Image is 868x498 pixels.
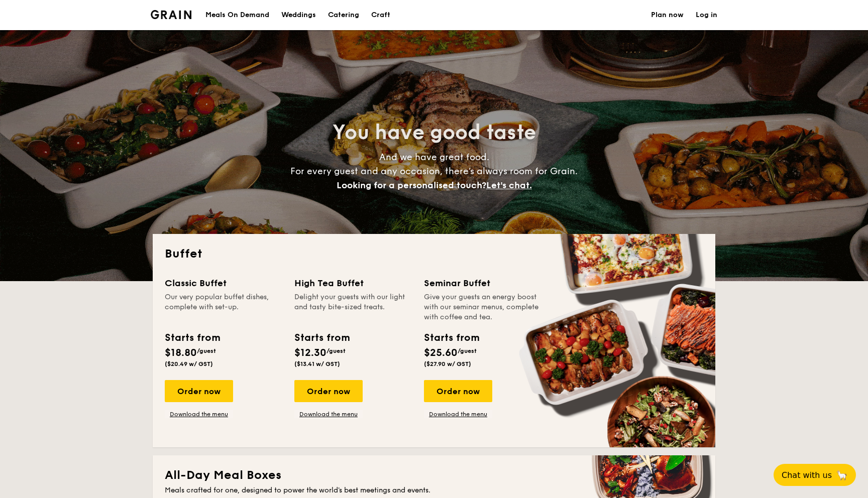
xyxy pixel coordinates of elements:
span: ($20.49 w/ GST) [165,360,213,367]
div: Give your guests an energy boost with our seminar menus, complete with coffee and tea. [424,292,541,322]
img: Grain [151,10,191,19]
span: /guest [197,347,216,354]
a: Download the menu [294,410,363,418]
span: 🦙 [836,469,848,481]
a: Logotype [151,10,191,19]
span: Let's chat. [486,180,532,191]
div: Order now [424,380,492,402]
div: Starts from [424,330,479,345]
h2: Buffet [165,246,703,262]
button: Chat with us🦙 [774,464,856,486]
div: Starts from [294,330,349,345]
a: Download the menu [165,410,233,418]
span: ($27.90 w/ GST) [424,360,471,367]
div: Starts from [165,330,220,345]
span: /guest [458,347,477,354]
span: $18.80 [165,347,197,359]
a: Download the menu [424,410,492,418]
div: Order now [165,380,233,402]
span: Chat with us [782,470,832,480]
span: $12.30 [294,347,327,359]
div: Our very popular buffet dishes, complete with set-up. [165,292,282,322]
div: Delight your guests with our light and tasty bite-sized treats. [294,292,412,322]
h2: All-Day Meal Boxes [165,467,703,483]
div: Meals crafted for one, designed to power the world's best meetings and events. [165,485,703,495]
div: Order now [294,380,363,402]
span: ($13.41 w/ GST) [294,360,340,367]
span: $25.60 [424,347,458,359]
div: High Tea Buffet [294,276,412,290]
div: Classic Buffet [165,276,282,290]
div: Seminar Buffet [424,276,541,290]
span: /guest [327,347,346,354]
